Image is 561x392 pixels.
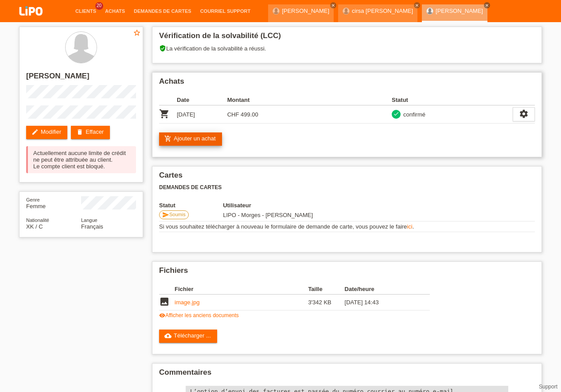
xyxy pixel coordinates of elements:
i: add_shopping_cart [164,135,171,142]
i: delete [76,128,83,136]
a: deleteEffacer [71,126,110,139]
td: Si vous souhaitez télécharger à nouveau le formulaire de demande de carte, vous pouvez le faire . [159,221,535,232]
i: edit [31,128,39,136]
a: star_border [133,29,141,38]
h2: [PERSON_NAME] [26,72,136,85]
td: 3'342 KB [308,295,344,310]
a: [PERSON_NAME] [282,8,329,14]
h2: Fichiers [159,266,535,279]
a: close [414,2,420,8]
a: close [330,2,336,8]
i: star_border [133,29,141,37]
span: Genre [26,197,40,202]
a: editModifier [26,126,67,139]
h2: Commentaires [159,368,535,381]
i: verified_user [159,45,166,52]
a: LIPO pay [9,18,53,25]
i: cloud_upload [164,332,171,339]
i: image [159,296,170,307]
div: confirmé [401,110,425,119]
i: visibility [159,312,165,318]
a: ici [407,223,412,230]
span: Soumis [169,212,186,217]
th: Taille [308,284,344,295]
h2: Vérification de la solvabilité (LCC) [159,31,535,45]
a: Clients [71,8,101,14]
h2: Cartes [159,171,535,184]
a: add_shopping_cartAjouter un achat [159,132,222,146]
i: close [485,3,489,8]
th: Date [177,95,227,105]
th: Fichier [175,284,308,295]
span: Langue [81,217,97,223]
i: close [415,3,419,8]
td: [DATE] 14:43 [345,295,417,310]
i: close [331,3,335,8]
a: Support [539,384,557,390]
a: cirsa [PERSON_NAME] [352,8,413,14]
a: [PERSON_NAME] [436,8,483,14]
th: Statut [159,202,223,209]
td: [DATE] [177,105,227,124]
th: Montant [227,95,278,105]
i: send [162,211,169,218]
a: cloud_uploadTélécharger ... [159,330,217,343]
td: CHF 499.00 [227,105,278,124]
i: check [393,111,399,117]
span: 27.09.2025 [223,212,313,218]
a: Courriel Support [196,8,255,14]
span: Français [81,223,103,230]
h2: Achats [159,77,535,90]
a: visibilityAfficher les anciens documents [159,312,239,318]
h3: Demandes de cartes [159,184,535,191]
i: POSP00019828 [159,109,170,119]
span: Kosovo / C / 13.07.2009 [26,223,43,230]
i: settings [519,109,529,119]
a: Demandes de cartes [129,8,196,14]
th: Statut [392,95,513,105]
div: Femme [26,196,81,210]
div: Actuellement aucune limite de crédit ne peut être attribuée au client. Le compte client est bloqué. [26,146,136,173]
a: close [484,2,490,8]
a: image.jpg [175,299,199,306]
div: La vérification de la solvabilité a réussi. [159,45,535,58]
th: Utilisateur [223,202,373,209]
span: Nationalité [26,217,49,223]
a: Achats [101,8,129,14]
th: Date/heure [345,284,417,295]
span: 20 [95,2,103,10]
